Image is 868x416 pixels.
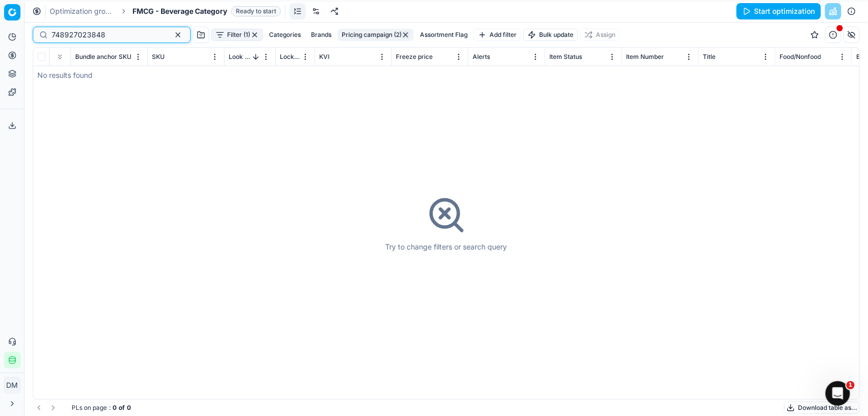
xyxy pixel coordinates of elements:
span: Item Number [626,53,664,61]
button: Assortment Flag [416,29,472,41]
span: Ready to start [231,6,281,16]
span: SKU [152,53,165,61]
button: Go to previous page [33,402,45,414]
button: Pricing campaign (2) [338,29,414,41]
button: Brands [307,29,336,41]
button: Assign [580,29,620,41]
span: Freeze price [396,53,433,61]
span: 1 [847,381,855,389]
button: Add filter [474,29,521,41]
span: FMCG - Beverage Category [132,6,227,16]
button: Go to next page [47,402,59,414]
button: Download table as... [784,402,860,414]
input: Search by SKU or title [52,30,164,40]
span: Food/Nonfood [780,53,821,61]
span: Bundle anchor SKU [75,53,131,61]
strong: 0 [113,404,117,412]
button: Expand all [54,51,66,63]
span: Lock Flag [280,53,300,61]
button: Filter (1) [211,29,263,41]
span: Title [703,53,716,61]
span: FMCG - Beverage CategoryReady to start [132,6,281,16]
button: DM [4,377,20,393]
button: Sorted by Look Flag descending [251,52,261,62]
div: Try to change filters or search query [386,242,507,252]
span: Item Status [549,53,582,61]
nav: breadcrumb [50,6,281,16]
button: Bulk update [523,29,578,41]
nav: pagination [33,402,59,414]
span: DM [5,378,20,393]
strong: of [119,404,125,412]
span: Alerts [473,53,490,61]
a: Optimization groups [50,6,115,16]
strong: 0 [127,404,131,412]
span: Look Flag [229,53,251,61]
div: : [72,404,131,412]
span: PLs on page [72,404,107,412]
button: Categories [265,29,305,41]
iframe: Intercom live chat [826,381,850,406]
span: KVI [319,53,329,61]
button: Start optimization [737,3,821,19]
